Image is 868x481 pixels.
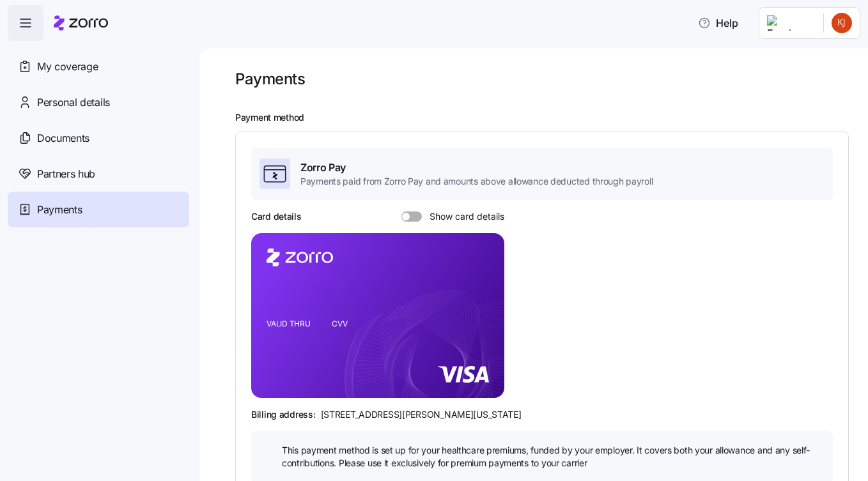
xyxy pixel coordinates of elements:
img: 9385e3284198ad746f514bbf74938af7 [832,13,852,33]
span: Zorro Pay [300,160,653,176]
span: Documents [37,130,89,146]
img: icon bulb [261,444,277,459]
span: Personal details [37,95,110,111]
span: Billing address: [251,408,316,421]
a: Documents [8,120,189,156]
a: My coverage [8,49,189,84]
a: Payments [8,192,189,227]
span: Help [698,15,738,31]
span: Show card details [422,211,504,222]
a: Partners hub [8,156,189,192]
h3: Card details [251,210,302,223]
span: Payments paid from Zorro Pay and amounts above allowance deducted through payroll [300,175,653,188]
h1: Payments [235,69,305,89]
span: This payment method is set up for your healthcare premiums, funded by your employer. It covers bo... [282,444,823,470]
span: Payments [37,202,82,218]
h2: Payment method [235,112,850,124]
tspan: CVV [332,319,348,328]
button: Help [688,10,748,36]
span: [STREET_ADDRESS][PERSON_NAME][US_STATE] [321,408,522,421]
tspan: VALID THRU [267,319,311,328]
a: Personal details [8,84,189,120]
span: My coverage [37,59,98,75]
span: Partners hub [37,166,95,182]
img: Employer logo [767,15,813,31]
